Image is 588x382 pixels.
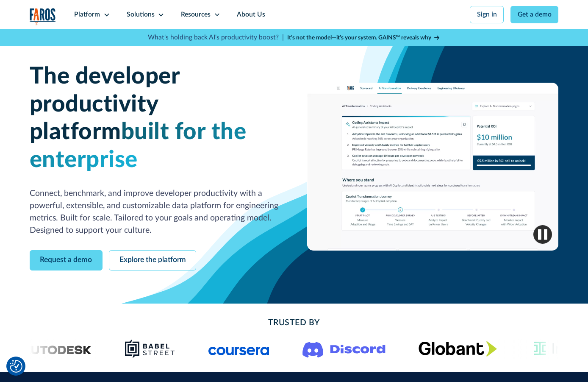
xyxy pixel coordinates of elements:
img: Pause video [533,225,552,244]
div: Resources [181,10,211,20]
a: Explore the platform [109,250,196,270]
a: home [30,8,56,25]
img: Logo of the analytics and reporting company Faros. [30,8,56,25]
span: built for the enterprise [30,120,247,172]
img: Revisit consent button [10,360,22,373]
img: Logo of the communication platform Discord. [302,340,385,358]
a: Sign in [470,6,504,23]
img: Globant's logo [418,341,496,357]
div: Platform [74,10,100,20]
img: Babel Street logo png [124,339,175,359]
h1: The developer productivity platform [30,63,281,174]
button: Cookie Settings [10,360,22,373]
a: Request a demo [30,250,103,270]
p: What's holding back AI's productivity boost? | [148,33,284,42]
div: Solutions [127,10,155,20]
strong: It’s not the model—it’s your system. GAINS™ reveals why [287,35,431,41]
h2: Trusted By [96,317,492,329]
a: Get a demo [510,6,558,23]
p: Connect, benchmark, and improve developer productivity with a powerful, extensible, and customiza... [30,187,281,237]
a: It’s not the model—it’s your system. GAINS™ reveals why [287,33,440,42]
img: Logo of the online learning platform Coursera. [208,342,269,356]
